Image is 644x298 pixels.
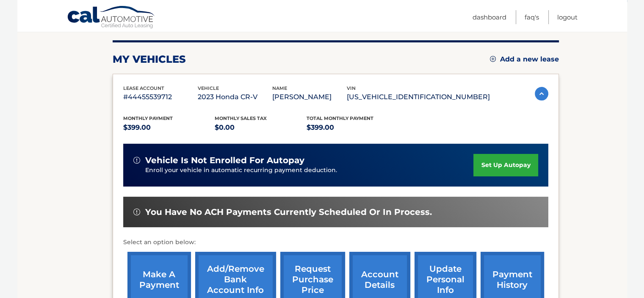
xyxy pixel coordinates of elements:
[525,10,539,24] a: FAQ's
[347,91,490,103] p: [US_VEHICLE_IDENTIFICATION_NUMBER]
[67,6,156,30] a: Cal Automotive
[133,209,140,215] img: alert-white.svg
[347,85,356,91] span: vin
[145,155,304,166] span: vehicle is not enrolled for autopay
[490,56,496,62] img: add.svg
[490,55,559,64] a: Add a new lease
[272,91,347,103] p: [PERSON_NAME]
[272,85,287,91] span: name
[133,157,140,164] img: alert-white.svg
[473,10,506,24] a: Dashboard
[145,207,432,217] span: You have no ACH payments currently scheduled or in process.
[215,122,307,134] p: $0.00
[198,91,272,103] p: 2023 Honda CR-V
[535,87,548,100] img: accordion-active.svg
[307,115,373,121] span: Total Monthly Payment
[123,237,548,248] p: Select an option below:
[473,154,538,176] a: set up autopay
[123,85,164,91] span: lease account
[145,166,474,175] p: Enroll your vehicle in automatic recurring payment deduction.
[557,10,578,24] a: Logout
[215,115,267,121] span: Monthly sales Tax
[307,122,398,134] p: $399.00
[123,122,215,134] p: $399.00
[113,53,186,66] h2: my vehicles
[123,91,198,103] p: #44455539712
[123,115,173,121] span: Monthly Payment
[198,85,219,91] span: vehicle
